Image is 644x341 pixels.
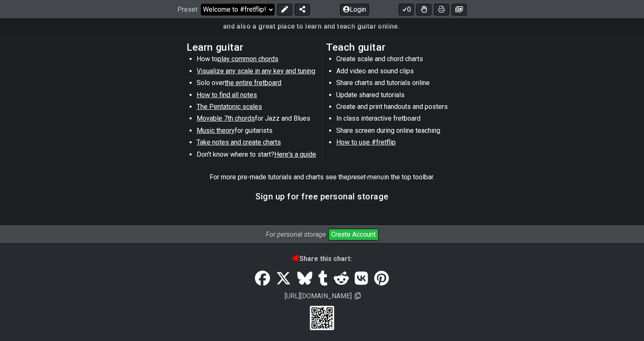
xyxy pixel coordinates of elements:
[201,3,275,15] select: Preset
[336,126,456,138] li: Share screen during online teaching
[399,3,414,15] button: 0
[197,54,316,66] li: How to
[197,67,315,75] span: Visualize any scale in any key and tuning
[197,138,281,146] span: Take notes and create charts
[197,114,316,126] li: for Jazz and Blues
[274,150,316,158] span: Here's a guide
[340,3,369,15] button: Login
[295,3,310,15] button: Share Preset
[310,306,334,330] div: Scan to view on your cellphone.
[197,126,316,138] li: for guitarists
[197,127,235,134] span: Music theory
[336,67,456,78] li: Add video and sound clips
[197,91,257,99] span: How to find all notes
[434,3,449,15] button: Print
[197,78,316,90] li: Solo over
[283,291,353,301] span: [URL][DOMAIN_NAME]
[326,43,457,52] h2: Teach guitar
[336,78,456,90] li: Share charts and tutorials online
[336,90,456,102] li: Update shared tutorials
[416,3,431,15] button: Toggle Dexterity for all fretkits
[197,114,255,122] span: Movable 7th chords
[336,114,456,126] li: In class interactive fretboard
[371,267,392,290] a: Pinterest
[187,43,318,52] h2: Learn guitar
[452,3,467,15] button: Create image
[336,138,396,146] span: How to use #fretflip
[223,22,421,31] h4: and also a great place to learn and teach guitar online.
[315,267,331,290] a: Tumblr
[336,102,456,114] li: Create and print handouts and posters
[273,267,294,290] a: Tweet
[225,79,281,87] span: the entire fretboard
[197,150,316,162] li: Don't know where to start?
[197,103,262,111] span: The Pentatonic scales
[252,267,273,290] a: Share on Facebook
[336,54,456,66] li: Create scale and chord charts
[294,267,315,290] a: Bluesky
[277,3,292,15] button: Edit Preset
[331,267,352,290] a: Reddit
[352,267,371,290] a: VK
[293,255,352,263] b: Share this chart:
[328,229,379,240] button: Create Account
[218,55,278,63] span: play common chords
[266,230,326,238] i: For personal storage
[348,173,384,181] em: preset-menu
[355,292,361,300] span: Copy url to clipboard
[210,173,434,182] p: For more pre-made tutorials and charts see the in the top toolbar.
[255,192,389,201] h3: Sign up for free personal storage
[177,5,197,13] span: Preset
